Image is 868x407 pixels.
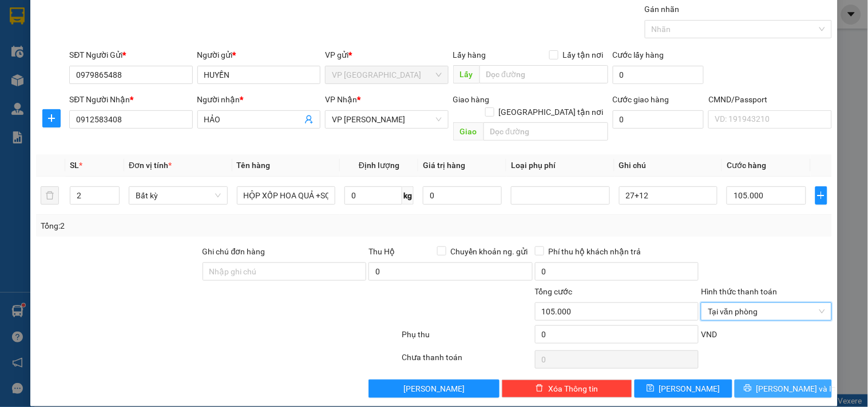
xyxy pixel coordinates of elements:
[325,95,357,104] span: VP Nhận
[727,161,766,170] span: Cước hàng
[14,14,100,71] img: logo.jpg
[544,245,646,258] span: Phí thu hộ khách nhận trả
[368,380,499,398] button: [PERSON_NAME]
[453,65,479,83] span: Lấy
[401,328,533,348] div: Phụ thu
[506,154,615,177] th: Loại phụ phí
[446,245,533,258] span: Chuyển khoản ng. gửi
[536,384,544,393] span: delete
[325,49,448,61] div: VP gửi
[107,28,478,42] li: 271 - [PERSON_NAME] - [GEOGRAPHIC_DATA] - [GEOGRAPHIC_DATA]
[136,187,221,204] span: Bất kỳ
[613,110,704,129] input: Cước giao hàng
[41,186,59,205] button: delete
[744,384,752,393] span: printer
[203,262,367,281] input: Ghi chú đơn hàng
[237,161,271,170] span: Tên hàng
[197,93,320,106] div: Người nhận
[708,303,825,320] span: Tại văn phòng
[453,122,483,141] span: Giao
[203,247,265,256] label: Ghi chú đơn hàng
[479,65,608,83] input: Dọc đường
[129,161,172,170] span: Đơn vị tính
[816,191,827,200] span: plus
[613,95,669,104] label: Cước giao hàng
[735,380,832,398] button: printer[PERSON_NAME] và In
[815,186,827,205] button: plus
[701,287,777,296] label: Hình thức thanh toán
[304,115,314,124] span: user-add
[43,114,60,123] span: plus
[197,49,320,61] div: Người gửi
[613,50,664,59] label: Cước lấy hàng
[423,161,465,170] span: Giá trị hàng
[423,186,502,205] input: 0
[483,122,608,141] input: Dọc đường
[402,186,414,205] span: kg
[332,66,441,83] span: VP Bắc Sơn
[403,382,465,395] span: [PERSON_NAME]
[69,93,192,106] div: SĐT Người Nhận
[659,382,720,395] span: [PERSON_NAME]
[41,220,336,232] div: Tổng: 2
[453,50,486,59] span: Lấy hàng
[756,382,837,395] span: [PERSON_NAME] và In
[14,78,171,116] b: GỬI : VP [GEOGRAPHIC_DATA]
[332,111,441,128] span: VP Nguyễn Trãi
[558,49,608,61] span: Lấy tận nơi
[548,382,598,395] span: Xóa Thông tin
[701,330,717,339] span: VND
[42,109,61,127] button: plus
[619,186,718,205] input: Ghi Chú
[69,49,192,61] div: SĐT Người Gửi
[237,186,336,205] input: VD: Bàn, Ghế
[70,161,79,170] span: SL
[613,66,704,84] input: Cước lấy hàng
[647,384,655,393] span: save
[535,287,573,296] span: Tổng cước
[708,93,831,106] div: CMND/Passport
[635,380,732,398] button: save[PERSON_NAME]
[453,95,490,104] span: Giao hàng
[368,247,395,256] span: Thu Hộ
[401,351,533,371] div: Chưa thanh toán
[494,106,608,118] span: [GEOGRAPHIC_DATA] tận nơi
[645,5,680,14] label: Gán nhãn
[615,154,723,177] th: Ghi chú
[502,380,632,398] button: deleteXóa Thông tin
[359,161,399,170] span: Định lượng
